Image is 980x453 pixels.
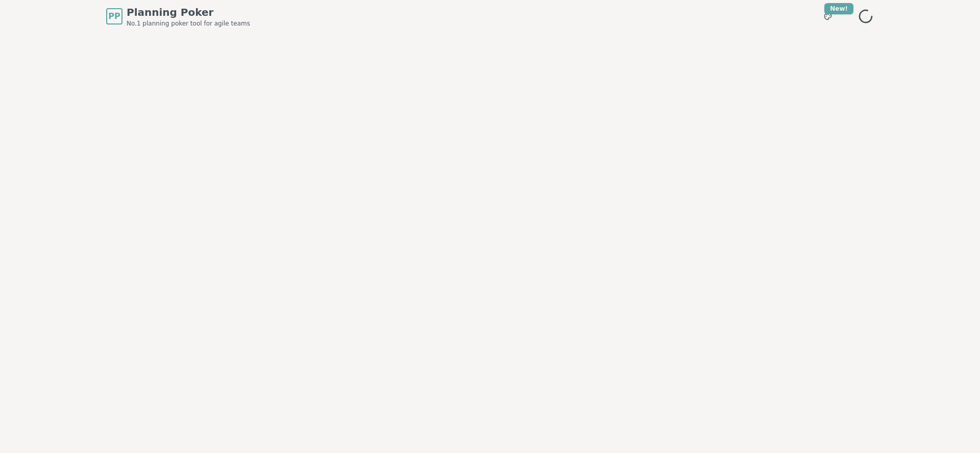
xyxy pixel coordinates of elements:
span: No.1 planning poker tool for agile teams [127,19,250,28]
div: New! [824,3,853,14]
button: New! [819,7,837,26]
span: Planning Poker [127,5,250,19]
span: PP [108,10,120,22]
a: PPPlanning PokerNo.1 planning poker tool for agile teams [106,5,250,28]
